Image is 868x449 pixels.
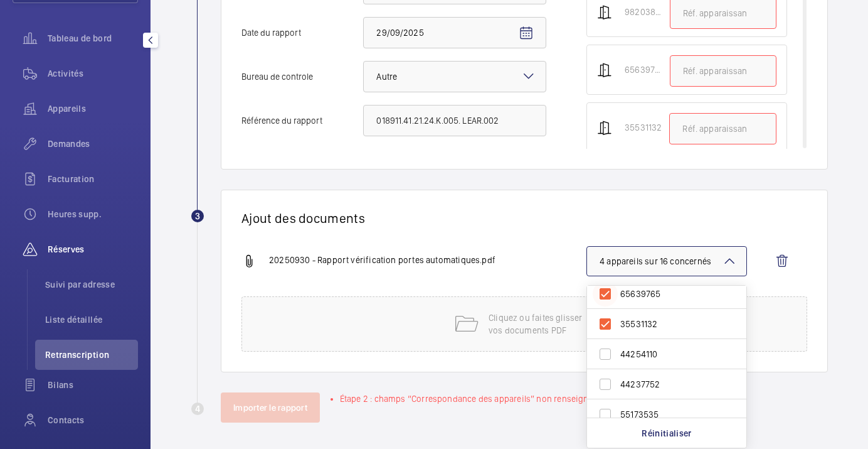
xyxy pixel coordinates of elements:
[45,349,138,361] span: Retranscription
[670,55,777,87] input: Réf. apparaissant sur le document
[489,311,595,337] p: Cliquez ou faites glisser vos documents PDF
[363,17,546,48] input: Date du rapportOpen calendar
[620,318,715,330] span: 35531132
[669,113,776,144] input: Réf. apparaissant sur le document
[241,72,363,81] span: Bureau de controle
[48,379,138,391] span: Bilans
[363,105,546,136] input: Référence du rapport
[340,392,598,405] li: Étape 2 : champs “Correspondance des appareils” non renseignés
[597,4,612,19] img: automatic_door.svg
[586,246,747,276] button: 4 appareils sur 16 concernés
[48,243,138,256] span: Réserves
[48,32,138,45] span: Tableau de bord
[269,254,495,269] span: 20250930 - Rapport vérification portes automatiques.pdf
[620,348,715,360] span: 44254110
[511,18,541,48] button: Open calendar
[376,72,397,82] span: Autre
[241,210,807,226] h1: Ajout des documents
[48,102,138,115] span: Appareils
[600,255,734,268] span: 4 appareils sur 16 concernés
[45,278,138,291] span: Suivi par adresse
[191,403,204,415] div: 4
[241,116,363,125] span: Référence du rapport
[620,378,715,391] span: 44237752
[45,313,138,326] span: Liste détaillée
[597,120,612,135] img: automatic_door.svg
[625,121,662,134] div: 35531132
[48,67,138,80] span: Activités
[620,288,715,300] span: 65639765
[625,63,662,76] div: 65639765
[221,392,320,423] button: Importer le rapport
[48,138,138,150] span: Demandes
[241,28,363,37] span: Date du rapport
[48,208,138,220] span: Heures supp.
[642,427,692,440] p: Réinitialiser
[597,62,612,77] img: automatic_door.svg
[620,408,715,421] span: 55173535
[625,6,662,18] div: 98203898
[48,173,138,185] span: Facturation
[48,414,138,426] span: Contacts
[191,210,204,222] div: 3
